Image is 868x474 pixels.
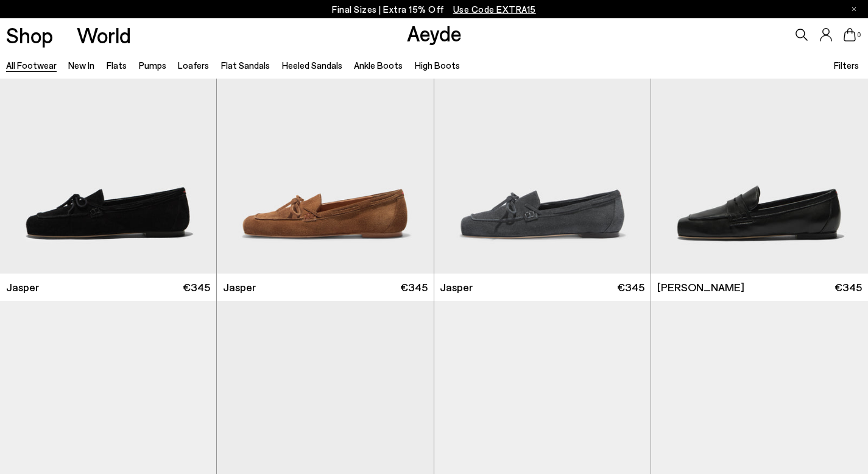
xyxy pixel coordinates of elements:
[434,274,651,301] a: Jasper €345
[221,60,270,71] a: Flat Sandals
[834,280,862,295] span: €345
[415,60,460,71] a: High Boots
[844,28,856,41] a: 0
[834,60,859,71] span: Filters
[107,60,127,71] a: Flats
[223,280,256,295] span: Jasper
[407,20,462,46] a: Aeyde
[6,280,39,295] span: Jasper
[183,280,210,295] span: €345
[440,280,473,295] span: Jasper
[856,32,862,38] span: 0
[400,280,428,295] span: €345
[453,4,536,15] span: Navigate to /collections/ss25-final-sizes
[6,60,57,71] a: All Footwear
[6,24,53,46] a: Shop
[282,60,342,71] a: Heeled Sandals
[217,274,433,301] a: Jasper €345
[139,60,166,71] a: Pumps
[354,60,403,71] a: Ankle Boots
[651,1,868,274] img: Lana Moccasin Loafers
[434,1,651,274] img: Jasper Moccasin Loafers
[332,2,536,17] p: Final Sizes | Extra 15% Off
[617,280,644,295] span: €345
[77,24,131,46] a: World
[657,280,744,295] span: [PERSON_NAME]
[68,60,94,71] a: New In
[217,1,433,274] img: Jasper Moccasin Loafers
[178,60,209,71] a: Loafers
[651,274,868,301] a: [PERSON_NAME] €345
